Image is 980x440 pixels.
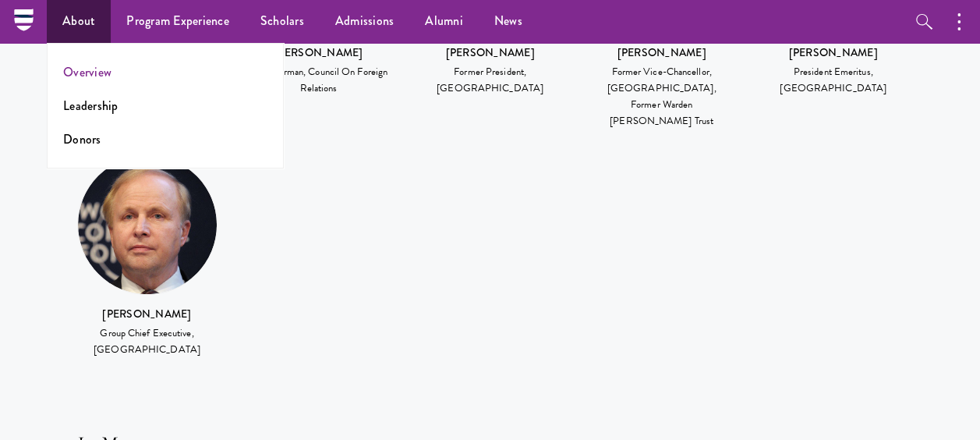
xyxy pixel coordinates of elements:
h3: [PERSON_NAME] [592,44,732,60]
div: Former President, [GEOGRAPHIC_DATA] [420,64,561,97]
div: Group Chief Executive, [GEOGRAPHIC_DATA] [77,325,218,358]
div: President Emeritus, [GEOGRAPHIC_DATA] [763,64,904,97]
a: Overview [63,63,111,81]
a: Leadership [63,97,119,115]
h3: [PERSON_NAME] [77,306,218,321]
h3: [PERSON_NAME] [763,44,904,60]
h3: [PERSON_NAME] [249,44,389,60]
div: Former Vice-Chancellor, [GEOGRAPHIC_DATA], Former Warden [PERSON_NAME] Trust [592,64,732,130]
div: Co-Chairman, Council On Foreign Relations [249,64,389,97]
h3: [PERSON_NAME] [420,44,561,60]
a: Donors [63,130,101,148]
